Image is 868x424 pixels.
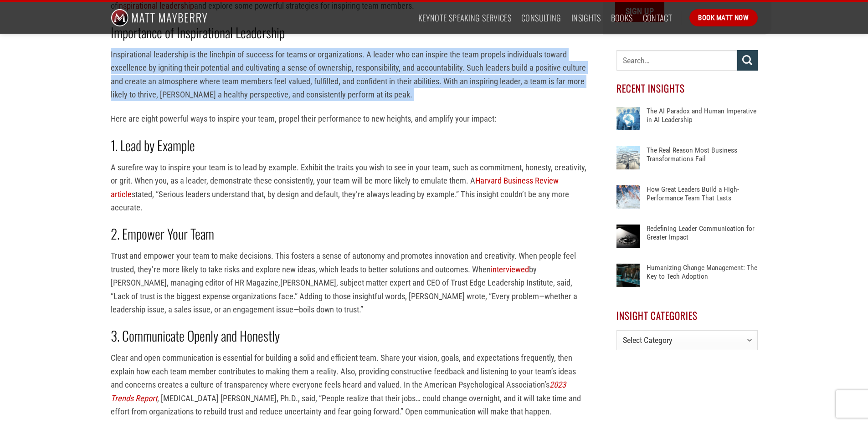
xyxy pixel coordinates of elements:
strong: 2. Empower Your Team [111,224,214,244]
a: Humanizing Change Management: The Key to Tech Adoption [647,264,757,291]
a: Keynote Speaking Services [418,10,511,26]
input: Search… [616,50,737,71]
a: The AI Paradox and Human Imperative in AI Leadership [647,107,757,134]
span: Recent Insights [616,81,685,95]
p: Clear and open communication is essential for building a solid and efficient team. Share your vis... [111,351,589,418]
a: 2023 Trends Report [111,380,566,403]
img: Matt Mayberry [111,2,208,34]
a: How Great Leaders Build a High-Performance Team That Lasts [647,185,757,213]
p: Trust and empower your team to make decisions. This fosters a sense of autonomy and promotes inno... [111,249,589,316]
a: Contact [643,10,673,26]
a: Insights [571,10,601,26]
strong: 3. Communicate Openly and Honestly [111,326,280,346]
a: interviewed [491,265,529,274]
em: , [278,278,280,287]
a: The Real Reason Most Business Transformations Fail [647,146,757,174]
a: Books [611,10,633,26]
span: Insight Categories [616,308,698,322]
p: Inspirational leadership is the linchpin of success for teams or organizations. A leader who can ... [111,48,589,102]
p: A surefire way to inspire your team is to lead by example. Exhibit the traits you wish to see in ... [111,161,589,215]
a: Harvard Business Review article [111,176,559,199]
a: Redefining Leader Communication for Greater Impact [647,225,757,252]
a: Consulting [521,10,561,26]
span: Book Matt Now [698,12,749,23]
p: Here are eight powerful ways to inspire your team, propel their performance to new heights, and a... [111,112,589,125]
strong: 1. Lead by Example [111,135,195,155]
a: Book Matt Now [689,9,757,26]
button: Submit [737,50,758,71]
